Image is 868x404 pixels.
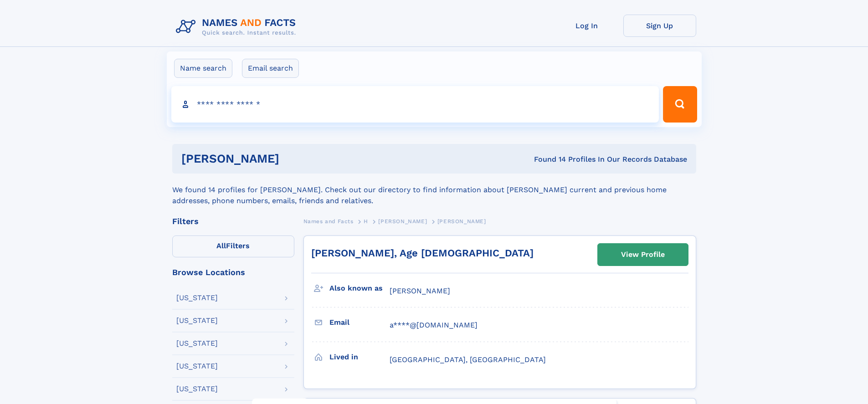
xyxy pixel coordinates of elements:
[329,349,390,365] h3: Lived in
[311,247,534,259] a: [PERSON_NAME], Age [DEMOGRAPHIC_DATA]
[329,315,390,330] h3: Email
[176,294,218,302] div: [US_STATE]
[172,235,294,257] label: Filters
[390,355,546,364] span: [GEOGRAPHIC_DATA], [GEOGRAPHIC_DATA]
[364,218,368,225] span: H
[378,215,427,227] a: [PERSON_NAME]
[176,317,218,324] div: [US_STATE]
[390,286,450,295] span: [PERSON_NAME]
[176,340,218,347] div: [US_STATE]
[216,241,226,250] span: All
[406,154,687,164] div: Found 14 Profiles In Our Records Database
[329,281,390,296] h3: Also known as
[437,218,486,225] span: [PERSON_NAME]
[364,215,368,227] a: H
[172,217,294,225] div: Filters
[550,15,623,37] a: Log In
[176,385,218,393] div: [US_STATE]
[621,244,665,265] div: View Profile
[663,86,697,123] button: Search Button
[171,86,659,123] input: search input
[176,363,218,370] div: [US_STATE]
[242,59,299,78] label: Email search
[378,218,427,225] span: [PERSON_NAME]
[174,59,232,78] label: Name search
[303,215,354,227] a: Names and Facts
[598,244,688,266] a: View Profile
[172,15,303,39] img: Logo Names and Facts
[172,174,696,206] div: We found 14 profiles for [PERSON_NAME]. Check out our directory to find information about [PERSON...
[181,153,407,164] h1: [PERSON_NAME]
[623,15,696,37] a: Sign Up
[172,268,294,276] div: Browse Locations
